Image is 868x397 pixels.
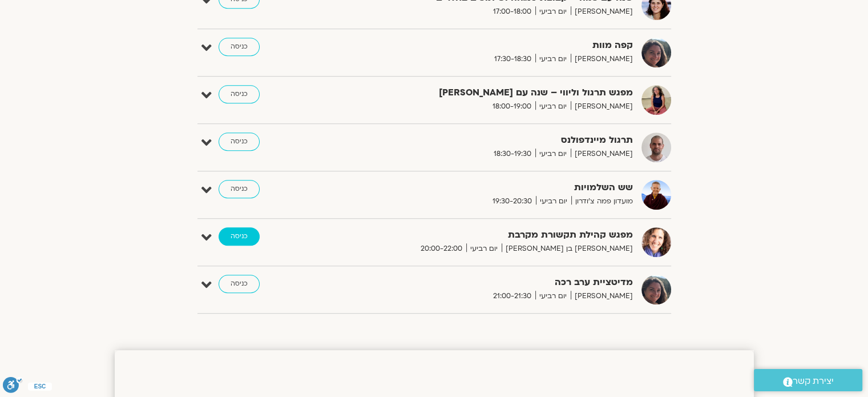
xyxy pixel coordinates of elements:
span: יום רביעי [535,101,571,113]
span: יום רביעי [535,148,571,160]
span: יום רביעי [466,243,502,255]
span: 18:30-19:30 [490,148,535,160]
a: כניסה [219,227,260,246]
strong: מפגש קהילת תקשורת מקרבת [353,227,633,243]
span: מועדון פמה צ'ודרון [571,195,633,207]
strong: תרגול מיינדפולנס [353,133,633,148]
span: [PERSON_NAME] [571,101,633,113]
span: 20:00-22:00 [417,243,466,255]
a: כניסה [219,38,260,56]
span: יום רביעי [535,53,571,65]
span: 17:00-18:00 [489,6,535,18]
span: 21:00-21:30 [489,290,535,302]
a: כניסה [219,133,260,151]
a: כניסה [219,180,260,198]
span: יצירת קשר [793,374,834,389]
span: [PERSON_NAME] [571,290,633,302]
span: יום רביעי [536,195,571,207]
strong: מדיטציית ערב רכה [353,275,633,290]
span: [PERSON_NAME] [571,148,633,160]
span: [PERSON_NAME] [571,6,633,18]
a: כניסה [219,85,260,103]
span: יום רביעי [535,6,571,18]
span: יום רביעי [535,290,571,302]
span: [PERSON_NAME] בן [PERSON_NAME] [502,243,633,255]
a: כניסה [219,275,260,293]
strong: מפגש תרגול וליווי – שנה עם [PERSON_NAME] [353,85,633,101]
span: 17:30-18:30 [490,53,535,65]
span: 19:30-20:30 [488,195,536,207]
span: [PERSON_NAME] [571,53,633,65]
strong: קפה מוות [353,38,633,53]
a: יצירת קשר [754,369,862,391]
span: 18:00-19:00 [488,101,535,113]
strong: שש השלמויות [353,180,633,195]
